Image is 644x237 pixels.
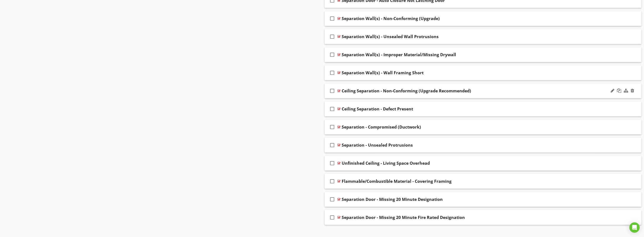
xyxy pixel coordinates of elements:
[329,31,336,42] i: check_box_outline_blank
[329,212,336,223] i: check_box_outline_blank
[329,68,336,78] i: check_box_outline_blank
[342,161,430,166] div: Unfinished Ceiling - Living Space Overhead
[329,122,336,132] i: check_box_outline_blank
[342,197,443,202] div: Separation Door - Missing 20 Minute Designation
[342,52,456,57] div: Separation Wall(s) - Improper Material/Missing Drywall
[342,179,452,184] div: Flammable/Combustible Material - Covering Framing
[342,106,413,112] div: Ceiling Separation - Defect Present
[342,70,424,75] div: Separation Wall(s) - Wall Framing Short
[329,158,336,168] i: check_box_outline_blank
[342,124,421,130] div: Separation - Compromised (Ductwork)
[342,34,439,39] div: Separation Wall(s) - Unsealed Wall Protrusions
[329,86,336,96] i: check_box_outline_blank
[329,13,336,24] i: check_box_outline_blank
[329,176,336,186] i: check_box_outline_blank
[329,140,336,150] i: check_box_outline_blank
[329,194,336,204] i: check_box_outline_blank
[342,88,471,93] div: Ceiling Separation - Non-Conforming (Upgrade Recommended)
[329,104,336,114] i: check_box_outline_blank
[629,222,640,233] div: Open Intercom Messenger
[329,50,336,60] i: check_box_outline_blank
[342,16,440,21] div: Separation Wall(s) - Non-Conforming (Upgrade)
[342,143,413,148] div: Separation - Unsealed Protrusions
[342,215,465,220] div: Separation Door - Missing 20 Minute Fire Rated Designation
